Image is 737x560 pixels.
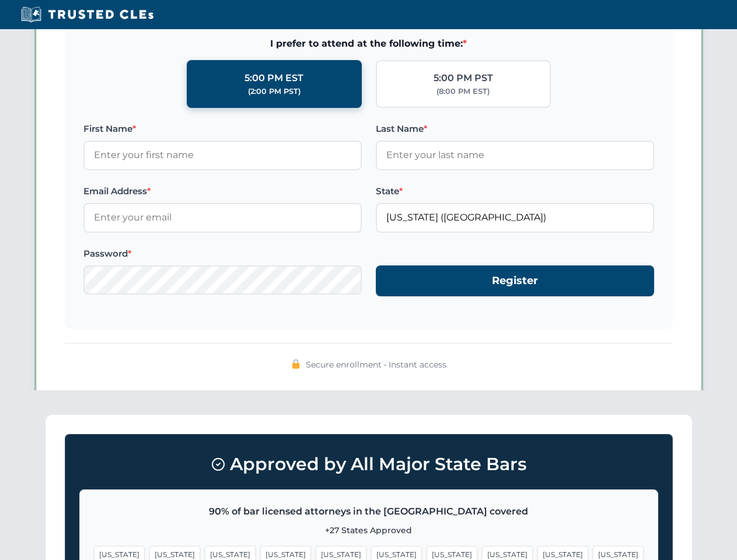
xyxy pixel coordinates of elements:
[79,449,658,480] h3: Approved by All Major State Bars
[291,359,301,369] img: 🔒
[83,36,654,51] span: I prefer to attend at the following time:
[376,122,654,136] label: Last Name
[248,86,301,97] div: (2:00 PM PST)
[376,265,654,296] button: Register
[83,184,362,198] label: Email Address
[83,247,362,261] label: Password
[376,141,654,170] input: Enter your last name
[244,71,303,86] div: 5:00 PM EST
[83,141,362,170] input: Enter your first name
[376,184,654,198] label: State
[94,504,644,519] p: 90% of bar licensed attorneys in the [GEOGRAPHIC_DATA] covered
[436,86,490,97] div: (8:00 PM EST)
[83,122,362,136] label: First Name
[18,6,157,23] img: Trusted CLEs
[83,203,362,232] input: Enter your email
[434,71,493,86] div: 5:00 PM PST
[94,524,644,537] p: +27 States Approved
[376,203,654,232] input: Florida (FL)
[306,358,446,371] span: Secure enrollment • Instant access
